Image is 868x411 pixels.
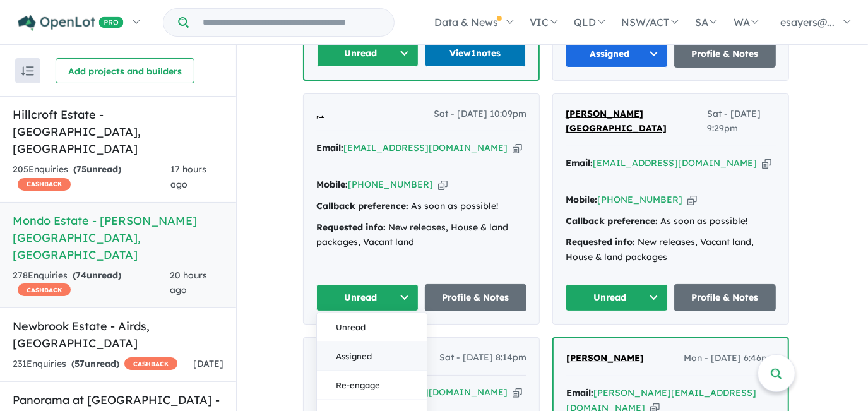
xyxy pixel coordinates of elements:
a: [PHONE_NUMBER] [348,179,433,190]
button: Copy [513,141,522,155]
a: [PHONE_NUMBER] [597,194,682,205]
span: 75 [76,164,86,175]
span: 74 [76,270,86,281]
div: As soon as possible! [566,214,776,229]
button: Assigned [317,342,427,371]
a: [PERSON_NAME][GEOGRAPHIC_DATA] [566,107,707,137]
button: Unread [566,284,668,311]
button: Copy [513,386,522,399]
a: Profile & Notes [674,284,776,311]
div: 278 Enquir ies [13,268,170,299]
button: Re-engage [317,371,427,400]
a: [EMAIL_ADDRESS][DOMAIN_NAME] [593,157,757,169]
div: New releases, Vacant land, House & land packages [566,235,776,265]
button: Copy [762,157,771,170]
div: 205 Enquir ies [13,162,171,193]
img: sort.svg [21,66,34,76]
span: Mon - [DATE] 6:46pm [684,351,775,366]
h5: Hillcroft Estate - [GEOGRAPHIC_DATA] , [GEOGRAPHIC_DATA] [13,106,223,157]
span: Sat - [DATE] 8:14pm [439,350,526,366]
span: 20 hours ago [170,270,207,296]
button: Assigned [566,40,668,68]
div: 231 Enquir ies [13,357,177,372]
span: Sat - [DATE] 10:09pm [434,107,526,122]
span: [PERSON_NAME][GEOGRAPHIC_DATA] [566,108,667,134]
strong: Callback preference: [316,200,408,211]
strong: ( unread) [71,358,119,369]
span: CASHBACK [18,178,71,191]
button: Unread [317,313,427,342]
div: New releases, House & land packages, Vacant land [316,220,526,251]
span: Sat - [DATE] 9:29pm [707,107,776,137]
strong: Email: [566,157,593,169]
span: CASHBACK [124,357,177,370]
strong: ( unread) [73,270,121,281]
span: [DATE] [193,358,223,369]
h5: Newbrook Estate - Airds , [GEOGRAPHIC_DATA] [13,318,223,352]
strong: Email: [316,142,343,153]
span: 57 [74,358,85,369]
span: CASHBACK [18,283,71,296]
img: Openlot PRO Logo White [18,15,124,31]
strong: Mobile: [316,179,348,190]
span: , . [316,108,324,119]
strong: Mobile: [566,194,597,205]
a: [PERSON_NAME] [566,351,644,366]
button: Copy [687,193,697,206]
a: Profile & Notes [425,284,527,311]
button: Unread [317,40,419,67]
div: As soon as possible! [316,199,526,214]
strong: Requested info: [316,222,386,233]
a: [EMAIL_ADDRESS][DOMAIN_NAME] [343,142,508,153]
h5: Mondo Estate - [PERSON_NAME][GEOGRAPHIC_DATA] , [GEOGRAPHIC_DATA] [13,212,223,263]
a: Profile & Notes [674,40,776,68]
a: , . [316,107,324,122]
strong: Email: [566,387,593,398]
button: Add projects and builders [56,58,194,83]
span: [PERSON_NAME] [566,352,644,364]
span: esayers@... [780,16,835,28]
span: 17 hours ago [171,164,207,190]
button: Unread [316,284,419,311]
strong: Callback preference: [566,215,658,227]
a: View1notes [425,40,526,67]
input: Try estate name, suburb, builder or developer [191,9,391,36]
button: Copy [438,178,448,191]
strong: Requested info: [566,236,635,247]
strong: ( unread) [73,164,121,175]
